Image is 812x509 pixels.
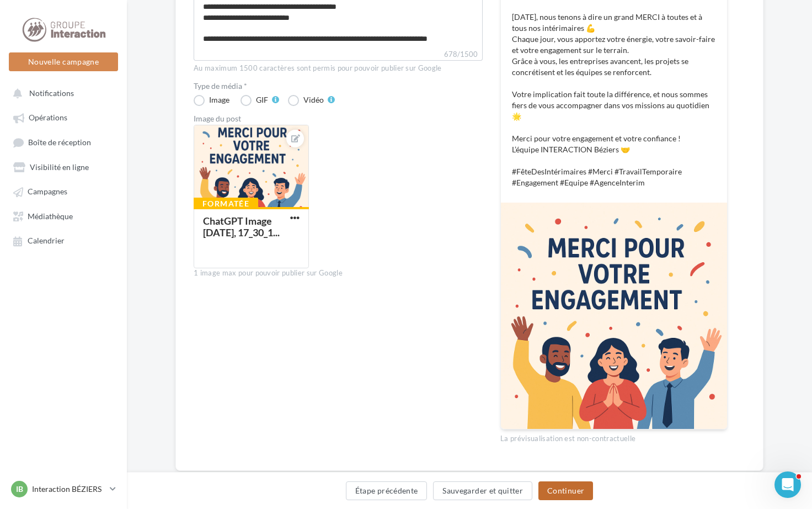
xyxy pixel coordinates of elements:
[209,96,229,104] div: Image
[7,107,120,127] a: Opérations
[194,63,483,73] div: Au maximum 1500 caractères sont permis pour pouvoir publier sur Google
[7,157,120,177] a: Visibilité en ligne
[7,230,120,250] a: Calendrier
[7,206,120,226] a: Médiathèque
[9,479,118,500] a: IB Interaction BÉZIERS
[194,115,483,123] div: Image du post
[28,187,67,197] span: Campagnes
[433,481,532,500] button: Sauvegarder et quitter
[7,181,120,201] a: Campagnes
[538,481,593,500] button: Continuer
[30,162,89,172] span: Visibilité en ligne
[28,137,91,147] span: Boîte de réception
[194,82,483,90] label: Type de média *
[256,96,268,104] div: GIF
[28,236,65,246] span: Calendrier
[303,96,324,104] div: Vidéo
[7,83,116,103] button: Notifications
[346,481,428,500] button: Étape précédente
[194,198,258,210] div: Formatée
[29,113,67,123] span: Opérations
[32,484,105,495] p: Interaction BÉZIERS
[203,215,280,238] div: ChatGPT Image [DATE], 17_30_1...
[28,211,73,221] span: Médiathèque
[16,484,23,495] span: IB
[194,49,483,61] label: 678/1500
[194,268,483,278] div: 1 image max pour pouvoir publier sur Google
[9,52,118,71] button: Nouvelle campagne
[7,132,120,152] a: Boîte de réception
[500,430,728,444] div: La prévisualisation est non-contractuelle
[774,471,801,498] iframe: Intercom live chat
[29,88,74,98] span: Notifications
